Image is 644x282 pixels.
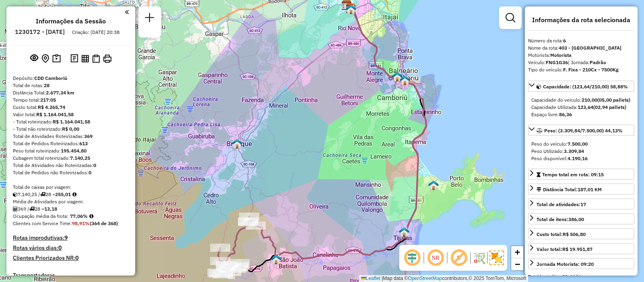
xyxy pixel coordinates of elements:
button: Painel de Sugestão [51,52,62,65]
h4: Informações da rota selecionada [528,16,634,24]
a: Peso: (3.309,84/7.500,00) 44,13% [528,125,634,136]
i: Total de rotas [29,207,35,211]
a: Nova sessão e pesquisa [142,10,158,28]
div: Número da rota: [528,37,634,44]
div: Distância Total: [537,186,602,193]
div: Tipo do veículo: [528,66,634,73]
em: Média calculada utilizando a maior ocupação (%Peso ou %Cubagem) de cada rota da sessão. Rotas cro... [89,214,93,219]
strong: Motorista [550,52,572,58]
img: FAD CDD Camboriú [346,4,356,15]
a: Zoom in [511,246,523,258]
i: Total de Atividades [13,207,18,211]
a: Valor total:R$ 19.951,87 [528,243,634,254]
div: Total de Atividades não Roteirizadas: [13,162,129,169]
div: Valor total: [537,246,592,253]
span: 187,01 KM [578,186,602,192]
strong: 386,00 [568,216,584,222]
strong: 17 [580,201,586,207]
strong: R$ 19.951,87 [562,246,592,252]
strong: 0 [75,254,78,261]
i: Total de rotas [40,192,45,197]
img: Brusque [232,138,242,149]
div: Valor total: [13,111,129,118]
a: Zoom out [511,258,523,270]
a: Capacidade: (123,64/210,00) 58,88% [528,81,634,92]
div: Map data © contributors,© 2025 TomTom, Microsoft [359,275,528,282]
a: Total de atividades:17 [528,198,634,209]
h4: Rotas vários dias: [13,244,129,251]
a: Custo total:R$ 506,80 [528,228,634,239]
div: Distância Total: [13,89,129,96]
strong: 28 [44,82,50,88]
div: Custo total: [537,231,586,238]
div: Total de Pedidos Roteirizados: [13,140,129,147]
div: - Total roteirizado: [13,118,129,125]
strong: (364 de 368) [90,220,118,226]
div: Peso disponível: [531,155,631,162]
strong: (02,94 pallets) [593,104,626,110]
strong: CDD Camboriú [34,75,67,81]
strong: 217:05 [40,97,56,103]
div: Cubagem total roteirizado: [13,155,129,162]
span: | Jornada: [568,59,606,65]
a: Jornada Motorista: 09:20 [528,258,634,269]
div: Peso: (3.309,84/7.500,00) 44,13% [528,137,634,165]
div: Total de caixas por viagem: [13,184,129,191]
strong: 7.500,00 [568,141,588,147]
span: Ocultar NR [426,248,445,267]
strong: 369 [84,133,93,139]
strong: FNG1G36 [546,59,568,65]
strong: R$ 506,80 [563,231,586,237]
strong: (05,00 pallets) [597,97,630,103]
div: Total de Pedidos não Roteirizados: [13,169,129,176]
span: Exibir rótulo [449,248,469,267]
h4: Clientes Priorizados NR: [13,255,129,261]
button: Exibir sessão original [29,52,40,65]
strong: F. Fixa - 210Cx - 7500Kg [563,67,619,73]
strong: 98,91% [72,220,90,226]
span: Tempo total em rota: 09:15 [542,171,604,178]
div: Criação: [DATE] 20:38 [69,29,123,36]
img: UDC - Cross Balneário (Simulação) [392,71,402,82]
img: PA PORTO BELO [428,180,439,190]
div: Depósito: [13,75,129,82]
strong: 22,66 hL [562,274,582,280]
img: 711 UDC Light WCL Camboriu [400,75,410,86]
img: Fluxo de ruas [473,251,485,264]
strong: 0 [93,162,96,168]
strong: R$ 1.164.041,58 [36,111,74,117]
strong: 255,01 [55,191,71,197]
span: | [382,276,383,281]
strong: 4.190,16 [568,155,588,161]
strong: 195.454,80 [61,148,87,154]
span: Capacidade: (123,64/210,00) 58,88% [543,84,628,90]
img: PA - Tijucas [399,227,409,237]
strong: 613 [79,140,88,146]
h4: Rotas improdutivas: [13,234,129,241]
h6: 1230172 - [DATE] [15,28,65,36]
strong: R$ 0,00 [62,126,79,132]
strong: 77,06% [70,213,88,219]
div: Veículo: [528,59,634,66]
i: Cubagem total roteirizado [13,192,18,197]
div: Jornada Motorista: 09:20 [537,261,594,268]
a: OpenStreetMap [408,276,442,281]
img: CDD Camboriú [346,3,356,14]
strong: 0 [89,169,91,175]
strong: 6 [563,38,566,44]
div: Espaço livre: [531,111,631,118]
div: Total de rotas: [13,82,129,89]
strong: 123,64 [578,104,593,110]
span: + [515,247,520,257]
button: Visualizar relatório de Roteirização [80,53,91,64]
button: Logs desbloquear sessão [69,52,80,65]
button: Imprimir Rotas [101,53,113,65]
i: Meta Caixas/viagem: 190,82 Diferença: 64,19 [72,192,76,197]
div: 7.140,25 / 28 = [13,191,129,198]
div: - Total não roteirizado: [13,125,129,133]
div: Capacidade do veículo: [531,96,631,104]
h4: Informações da Sessão [36,17,106,25]
a: Clique aqui para minimizar o painel [125,7,129,17]
span: − [515,259,520,269]
strong: 0 [58,244,62,251]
